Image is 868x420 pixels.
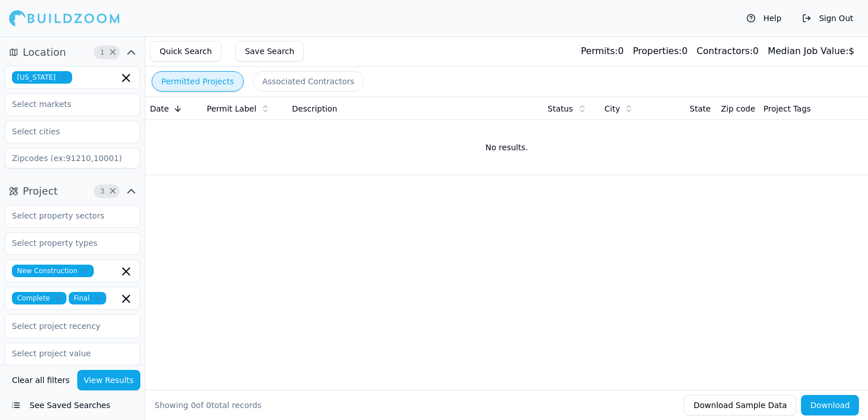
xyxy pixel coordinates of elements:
span: Zip code [721,103,756,114]
span: 3 [97,186,108,197]
span: Complete [12,292,66,304]
button: Help [741,9,787,27]
span: Description [292,103,337,114]
button: Clear all filters [9,370,73,390]
span: 0 [206,401,211,410]
button: Location1Clear Location filters [5,43,140,61]
input: Select markets [5,94,126,114]
span: 1 [97,47,108,58]
span: Median Job Value: [767,46,848,56]
span: Permits: [581,46,617,56]
button: Save Search [235,41,304,61]
button: Sign Out [796,9,859,27]
input: Select cities [5,121,126,142]
div: 0 [581,44,623,58]
span: Clear Location filters [108,50,117,55]
button: Permitted Projects [152,71,244,92]
span: Project Tags [763,103,811,114]
span: Contractors: [696,46,753,56]
span: Permit Label [207,103,256,114]
button: View Results [77,370,141,390]
button: Associated Contractors [253,71,364,92]
input: Select property types [5,233,126,253]
div: Showing of total records [155,400,261,411]
button: See Saved Searches [5,395,140,415]
input: Zipcodes (ex:91210,10001) [5,148,140,168]
span: [US_STATE] [12,71,72,84]
div: $ [767,44,854,58]
span: Clear Project filters [108,188,117,194]
span: 0 [191,401,196,410]
span: State [690,103,711,114]
button: Download Sample Data [684,395,796,415]
div: 0 [633,44,687,58]
span: New Construction [12,265,94,277]
span: Project [23,183,58,199]
span: Properties: [633,46,682,56]
input: Select project value [5,343,126,364]
span: Final [69,292,106,304]
span: Status [548,103,573,114]
span: Location [23,44,66,60]
button: Quick Search [150,41,222,61]
span: City [604,103,620,114]
div: 0 [696,44,758,58]
td: No results. [145,120,868,175]
span: Date [150,103,169,114]
button: Download [801,395,859,415]
button: Project3Clear Project filters [5,182,140,200]
input: Select property sectors [5,205,126,226]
